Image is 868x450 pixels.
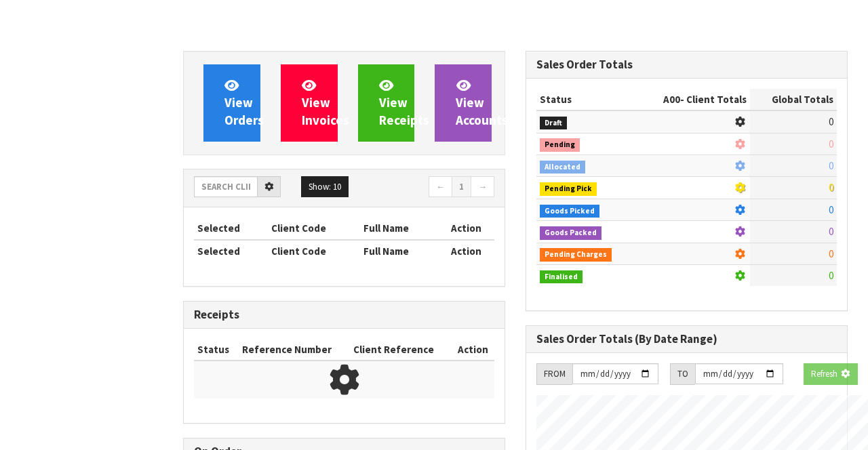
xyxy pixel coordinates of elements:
span: 0 [829,138,833,150]
span: 0 [829,203,833,216]
a: ViewReceipts [358,64,415,142]
th: Full Name [360,218,438,239]
span: Finalised [540,270,583,284]
th: Global Totals [750,89,837,110]
th: Action [451,339,494,361]
span: View Receipts [379,77,429,128]
th: Selected [194,218,268,239]
th: Status [194,339,239,361]
th: Full Name [360,240,438,262]
a: ViewOrders [203,64,260,142]
h3: Receipts [194,308,494,321]
span: 0 [829,269,833,282]
div: FROM [536,363,572,385]
span: Pending Pick [540,182,597,196]
span: Draft [540,117,567,130]
th: - Client Totals [635,89,750,110]
span: A00 [663,93,680,106]
span: 0 [829,225,833,238]
span: Allocated [540,161,585,174]
h3: Sales Order Totals (By Date Range) [536,333,837,346]
nav: Page navigation [354,176,494,200]
span: 0 [829,115,833,128]
h3: Sales Order Totals [536,58,837,71]
span: Pending [540,138,580,152]
span: View Invoices [302,77,349,128]
th: Action [439,218,494,239]
a: ViewInvoices [281,64,338,142]
span: Pending Charges [540,248,612,262]
span: 0 [829,181,833,194]
span: Goods Packed [540,226,601,240]
span: Goods Picked [540,205,599,218]
a: → [471,176,494,198]
a: ← [429,176,452,198]
th: Action [439,240,494,262]
th: Selected [194,240,268,262]
th: Client Reference [350,339,451,361]
th: Status [536,89,635,110]
span: View Accounts [456,77,508,128]
th: Reference Number [239,339,350,361]
th: Client Code [268,218,360,239]
button: Refresh [804,363,858,385]
button: Show: 10 [301,176,349,198]
span: 0 [829,159,833,172]
a: 1 [452,176,471,198]
span: 0 [829,247,833,260]
th: Client Code [268,240,360,262]
a: ViewAccounts [435,64,492,142]
span: View Orders [224,77,264,128]
div: TO [670,363,695,385]
input: Search clients [194,176,258,197]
